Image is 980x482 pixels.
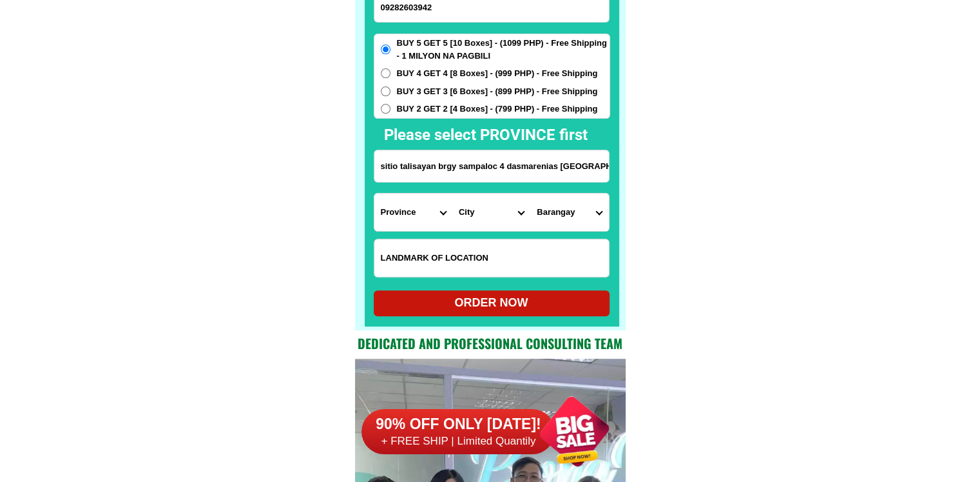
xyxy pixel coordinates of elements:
[530,194,608,231] select: Select commune
[381,68,390,78] input: BUY 4 GET 4 [8 Boxes] - (999 PHP) - Free Shipping
[374,294,610,312] div: ORDER NOW
[384,123,727,146] h2: Please select PROVINCE first
[397,85,598,98] span: BUY 3 GET 3 [6 Boxes] - (899 PHP) - Free Shipping
[397,67,598,80] span: BUY 4 GET 4 [8 Boxes] - (999 PHP) - Free Shipping
[381,45,390,54] input: BUY 5 GET 5 [10 Boxes] - (1099 PHP) - Free Shipping - 1 MILYON NA PAGBILI
[374,194,452,231] select: Select province
[374,150,609,182] input: Input address
[374,239,609,277] input: Input LANDMARKOFLOCATION
[381,104,390,114] input: BUY 2 GET 2 [4 Boxes] - (799 PHP) - Free Shipping
[397,103,598,115] span: BUY 2 GET 2 [4 Boxes] - (799 PHP) - Free Shipping
[355,334,626,353] h2: Dedicated and professional consulting team
[381,86,390,96] input: BUY 3 GET 3 [6 Boxes] - (899 PHP) - Free Shipping
[361,434,555,448] h6: + FREE SHIP | Limited Quantily
[361,415,555,434] h6: 90% OFF ONLY [DATE]!
[397,37,610,62] span: BUY 5 GET 5 [10 Boxes] - (1099 PHP) - Free Shipping - 1 MILYON NA PAGBILI
[452,194,530,231] select: Select district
